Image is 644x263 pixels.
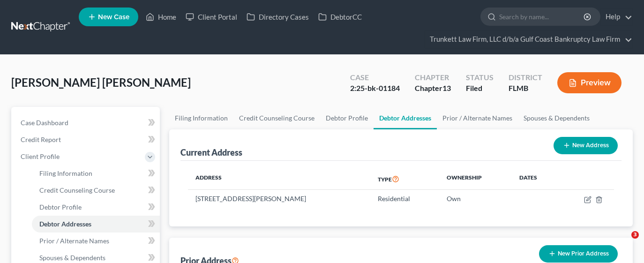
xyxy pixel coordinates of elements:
[439,190,512,208] td: Own
[554,137,618,154] button: New Address
[466,83,494,94] div: Filed
[39,254,105,262] span: Spouses & Dependents
[370,168,439,190] th: Type
[320,107,374,129] a: Debtor Profile
[466,72,494,83] div: Status
[518,107,595,129] a: Spouses & Dependents
[11,75,191,89] span: [PERSON_NAME] [PERSON_NAME]
[32,216,160,233] a: Debtor Addresses
[499,8,585,25] input: Search by name...
[415,83,451,94] div: Chapter
[32,233,160,249] a: Prior / Alternate Names
[557,72,622,93] button: Preview
[39,203,82,211] span: Debtor Profile
[439,168,512,190] th: Ownership
[509,83,542,94] div: FLMB
[13,131,160,148] a: Credit Report
[509,72,542,83] div: District
[374,107,437,129] a: Debtor Addresses
[39,220,91,228] span: Debtor Addresses
[98,14,129,21] span: New Case
[32,182,160,199] a: Credit Counseling Course
[188,168,370,190] th: Address
[314,8,367,25] a: DebtorCC
[21,119,68,127] span: Case Dashboard
[612,231,635,254] iframe: Intercom live chat
[425,31,632,48] a: Trunkett Law Firm, LLC d/b/a Gulf Coast Bankruptcy Law Firm
[39,186,115,194] span: Credit Counseling Course
[141,8,181,25] a: Home
[13,114,160,131] a: Case Dashboard
[370,190,439,208] td: Residential
[21,152,60,160] span: Client Profile
[181,8,242,25] a: Client Portal
[601,8,632,25] a: Help
[233,107,320,129] a: Credit Counseling Course
[32,199,160,216] a: Debtor Profile
[350,83,400,94] div: 2:25-bk-01184
[539,245,618,263] button: New Prior Address
[180,147,242,158] div: Current Address
[512,168,560,190] th: Dates
[21,135,61,143] span: Credit Report
[242,8,314,25] a: Directory Cases
[631,231,639,239] span: 3
[39,169,92,177] span: Filing Information
[188,190,370,208] td: [STREET_ADDRESS][PERSON_NAME]
[32,165,160,182] a: Filing Information
[169,107,233,129] a: Filing Information
[442,83,451,92] span: 13
[39,237,109,245] span: Prior / Alternate Names
[415,72,451,83] div: Chapter
[350,72,400,83] div: Case
[437,107,518,129] a: Prior / Alternate Names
